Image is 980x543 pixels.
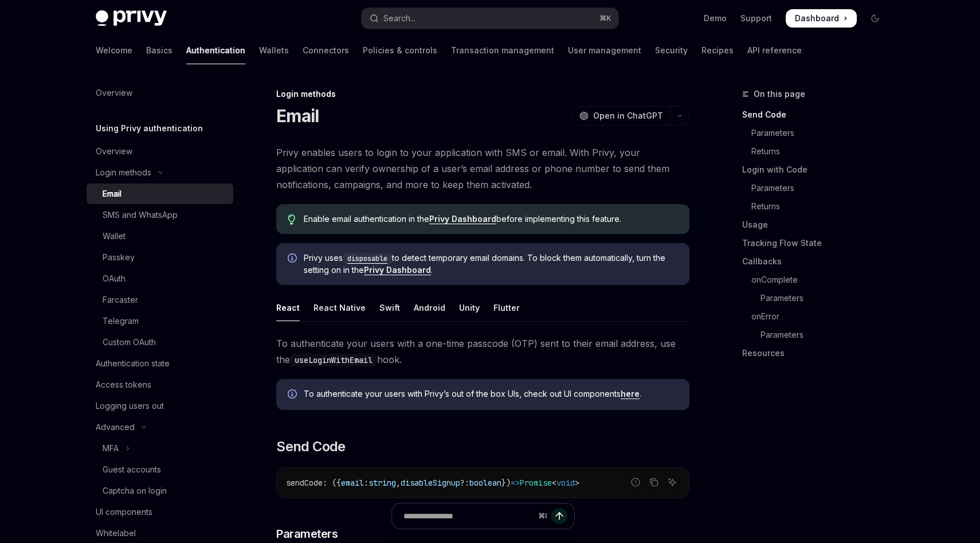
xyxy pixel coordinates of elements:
[628,475,643,490] button: Report incorrect code
[621,389,640,399] a: here
[742,307,893,326] a: onError
[575,478,579,488] span: >
[304,213,678,225] span: Enable email authentication in the before implementing this feature.
[364,478,369,488] span: :
[742,326,893,344] a: Parameters
[87,396,233,416] a: Logging users out
[383,11,415,25] div: Search...
[742,197,893,216] a: Returns
[87,332,233,353] a: Custom OAuth
[451,37,554,64] a: Transaction management
[87,459,233,480] a: Guest accounts
[96,37,132,64] a: Welcome
[103,314,139,328] div: Telegram
[87,141,233,162] a: Overview
[742,142,893,161] a: Returns
[572,106,670,126] button: Open in ChatGPT
[96,10,167,26] img: dark logo
[401,478,460,488] span: disableSignup
[511,478,520,488] span: =>
[323,478,341,488] span: : ({
[276,106,319,126] h1: Email
[403,503,534,529] input: Ask a question...
[87,247,233,268] a: Passkey
[103,208,178,222] div: SMS and WhatsApp
[552,478,556,488] span: <
[96,378,151,392] div: Access tokens
[87,417,233,437] button: Toggle Advanced section
[96,144,132,158] div: Overview
[290,354,377,366] code: useLoginWithEmail
[87,268,233,289] a: OAuth
[288,214,296,225] svg: Tip
[742,289,893,307] a: Parameters
[186,37,245,64] a: Authentication
[369,478,396,488] span: string
[288,389,299,401] svg: Info
[96,357,170,370] div: Authentication state
[304,252,678,276] span: Privy uses to detect temporary email domains. To block them automatically, turn the setting on in...
[742,179,893,197] a: Parameters
[363,37,437,64] a: Policies & controls
[103,187,121,201] div: Email
[96,86,132,100] div: Overview
[96,526,136,540] div: Whitelabel
[501,478,511,488] span: })
[87,290,233,310] a: Farcaster
[87,311,233,331] a: Telegram
[362,8,618,29] button: Open search
[747,37,802,64] a: API reference
[795,13,839,24] span: Dashboard
[493,294,520,321] div: Flutter
[87,481,233,501] a: Captcha on login
[742,344,893,362] a: Resources
[103,272,126,286] div: OAuth
[866,9,884,28] button: Toggle dark mode
[87,162,233,183] button: Toggle Login methods section
[96,122,203,135] h5: Using Privy authentication
[96,399,164,413] div: Logging users out
[460,478,469,488] span: ?:
[701,37,734,64] a: Recipes
[704,13,727,24] a: Demo
[665,475,680,490] button: Ask AI
[87,205,233,225] a: SMS and WhatsApp
[286,478,323,488] span: sendCode
[87,438,233,459] button: Toggle MFA section
[103,484,167,498] div: Captcha on login
[341,478,364,488] span: email
[742,252,893,271] a: Callbacks
[459,294,480,321] div: Unity
[276,437,346,456] span: Send Code
[103,335,156,349] div: Custom OAuth
[103,463,161,476] div: Guest accounts
[520,478,552,488] span: Promise
[556,478,575,488] span: void
[103,442,119,455] div: MFA
[742,124,893,142] a: Parameters
[568,37,641,64] a: User management
[304,388,678,400] span: To authenticate your users with Privy’s out of the box UIs, check out UI components .
[429,214,496,224] a: Privy Dashboard
[146,37,173,64] a: Basics
[786,9,857,28] a: Dashboard
[646,475,661,490] button: Copy the contents from the code block
[96,420,135,434] div: Advanced
[276,335,689,368] span: To authenticate your users with a one-time passcode (OTP) sent to their email address, use the hook.
[343,253,392,263] a: disposable
[740,13,772,24] a: Support
[303,37,349,64] a: Connectors
[96,166,151,179] div: Login methods
[754,87,805,101] span: On this page
[742,216,893,234] a: Usage
[96,505,152,519] div: UI components
[87,226,233,247] a: Wallet
[655,37,688,64] a: Security
[259,37,289,64] a: Wallets
[364,265,431,275] a: Privy Dashboard
[87,183,233,204] a: Email
[343,253,392,264] code: disposable
[87,353,233,374] a: Authentication state
[379,294,400,321] div: Swift
[103,229,126,243] div: Wallet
